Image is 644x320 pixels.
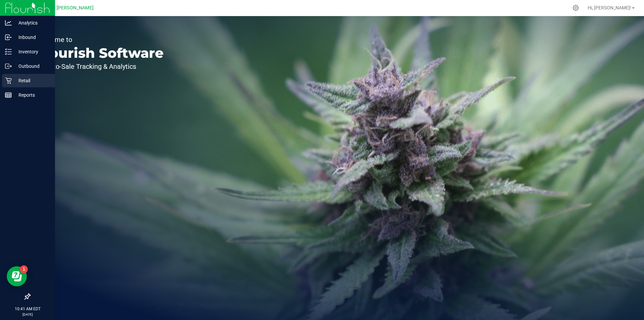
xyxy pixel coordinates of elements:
[12,62,52,70] p: Outbound
[588,5,631,10] span: Hi, [PERSON_NAME]!
[3,312,52,317] p: [DATE]
[20,265,28,273] iframe: Resource center unread badge
[36,36,164,43] p: Welcome to
[12,48,52,56] p: Inventory
[5,48,12,55] inline-svg: Inventory
[36,63,164,70] p: Seed-to-Sale Tracking & Analytics
[5,19,12,26] inline-svg: Analytics
[5,77,12,84] inline-svg: Retail
[44,5,94,11] span: GA1 - [PERSON_NAME]
[5,34,12,41] inline-svg: Inbound
[7,266,27,286] iframe: Resource center
[12,33,52,41] p: Inbound
[36,46,164,60] p: Flourish Software
[3,306,52,312] p: 10:41 AM EDT
[5,92,12,98] inline-svg: Reports
[12,19,52,27] p: Analytics
[12,91,52,99] p: Reports
[572,5,580,11] div: Manage settings
[12,77,52,85] p: Retail
[5,63,12,70] inline-svg: Outbound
